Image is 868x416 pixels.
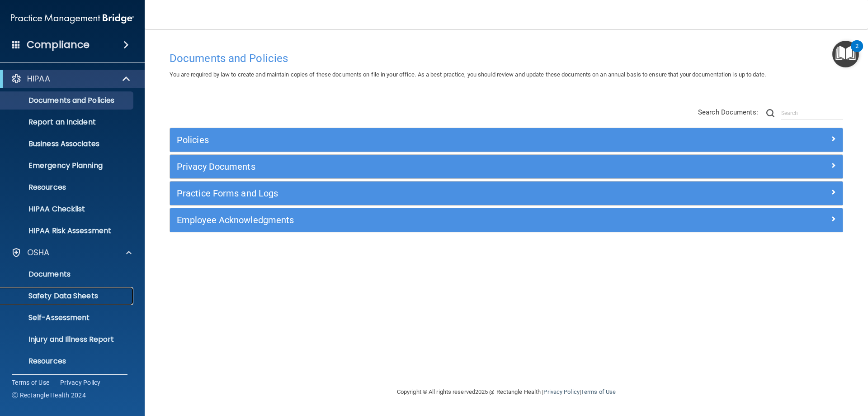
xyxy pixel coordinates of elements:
[177,215,668,225] h5: Employee Acknowledgments
[581,388,616,395] a: Terms of Use
[6,226,129,235] p: HIPAA Risk Assessment
[27,73,50,84] p: HIPAA
[543,388,579,395] a: Privacy Policy
[27,247,50,258] p: OSHA
[177,159,836,174] a: Privacy Documents
[177,162,668,172] h5: Privacy Documents
[6,292,129,301] p: Safety Data Sheets
[6,118,129,127] p: Report an Incident
[170,53,843,64] h4: Documents and Policies
[12,378,49,387] a: Terms of Use
[12,391,86,400] span: Ⓒ Rectangle Health 2024
[6,313,129,322] p: Self-Assessment
[6,161,129,170] p: Emergency Planning
[766,109,774,117] img: ic-search.3b580494.png
[177,133,836,147] a: Policies
[832,41,859,67] button: Open Resource Center, 2 new notifications
[781,106,843,120] input: Search
[27,38,90,51] h4: Compliance
[177,135,668,145] h5: Policies
[341,378,671,406] div: Copyright © All rights reserved 2025 @ Rectangle Health | |
[170,71,766,78] span: You are required by law to create and maintain copies of these documents on file in your office. ...
[6,96,129,105] p: Documents and Policies
[6,357,129,366] p: Resources
[6,205,129,214] p: HIPAA Checklist
[177,213,836,227] a: Employee Acknowledgments
[855,46,859,58] div: 2
[698,108,758,116] span: Search Documents:
[6,183,129,192] p: Resources
[6,270,129,279] p: Documents
[177,188,668,198] h5: Practice Forms and Logs
[6,335,129,344] p: Injury and Illness Report
[6,139,129,148] p: Business Associates
[11,247,132,258] a: OSHA
[11,10,134,28] img: PMB logo
[177,186,836,201] a: Practice Forms and Logs
[11,73,131,84] a: HIPAA
[60,378,101,387] a: Privacy Policy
